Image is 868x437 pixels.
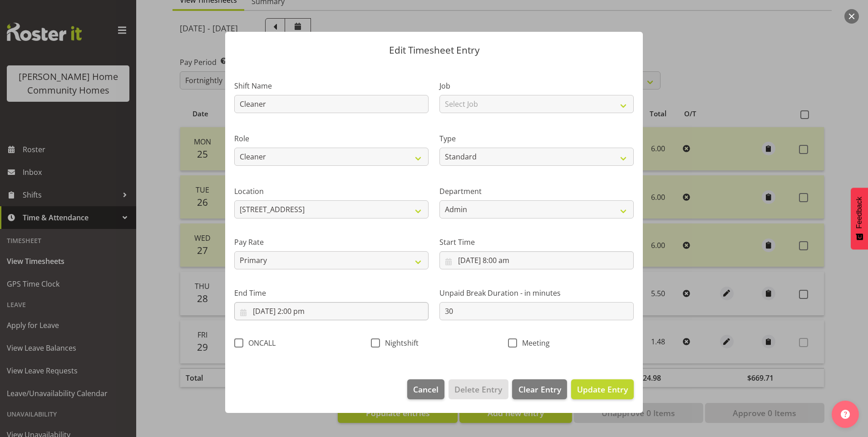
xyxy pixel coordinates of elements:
button: Delete Entry [449,379,508,399]
input: Click to select... [439,251,634,269]
span: Nightshift [380,338,419,348]
span: Meeting [517,338,550,348]
span: Feedback [855,197,863,228]
img: help-xxl-2.png [841,410,850,419]
span: Update Entry [577,384,628,395]
label: Shift Name [234,80,429,91]
label: Unpaid Break Duration - in minutes [439,288,634,298]
p: Edit Timesheet Entry [234,45,634,55]
label: Location [234,186,429,197]
label: Role [234,133,429,144]
input: Shift Name [234,95,429,113]
span: Delete Entry [454,383,502,395]
input: Unpaid Break Duration [439,302,634,320]
button: Update Entry [571,379,634,399]
label: End Time [234,288,429,298]
label: Start Time [439,237,634,248]
button: Cancel [407,379,444,399]
input: Click to select... [234,302,429,320]
button: Feedback - Show survey [851,188,868,249]
label: Pay Rate [234,237,429,248]
label: Type [439,133,634,144]
span: Clear Entry [518,383,561,395]
label: Department [439,186,634,197]
span: ONCALL [243,338,276,348]
span: Cancel [413,383,439,395]
label: Job [439,80,634,91]
button: Clear Entry [512,379,567,399]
